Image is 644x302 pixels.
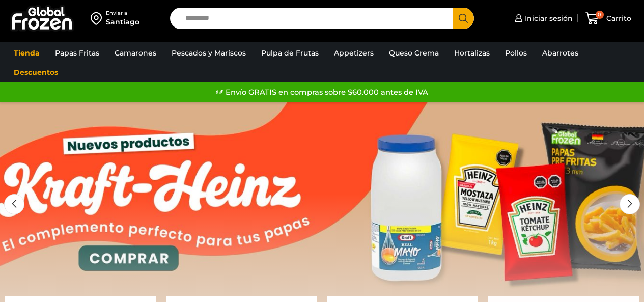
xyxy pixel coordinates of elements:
[106,17,139,27] div: Santiago
[91,10,106,27] img: address-field-icon.svg
[449,43,495,63] a: Hortalizas
[256,43,324,63] a: Pulpa de Frutas
[329,43,379,63] a: Appetizers
[620,194,640,214] div: Next slide
[604,13,631,23] span: Carrito
[537,43,583,63] a: Abarrotes
[9,63,63,82] a: Descuentos
[50,43,104,63] a: Papas Fritas
[596,11,604,19] span: 0
[4,194,24,214] div: Previous slide
[512,8,573,29] a: Iniciar sesión
[522,13,573,23] span: Iniciar sesión
[583,7,634,31] a: 0 Carrito
[9,43,45,63] a: Tienda
[109,43,161,63] a: Camarones
[500,43,532,63] a: Pollos
[453,8,474,29] button: Search button
[166,43,251,63] a: Pescados y Mariscos
[106,10,139,17] div: Enviar a
[384,43,444,63] a: Queso Crema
